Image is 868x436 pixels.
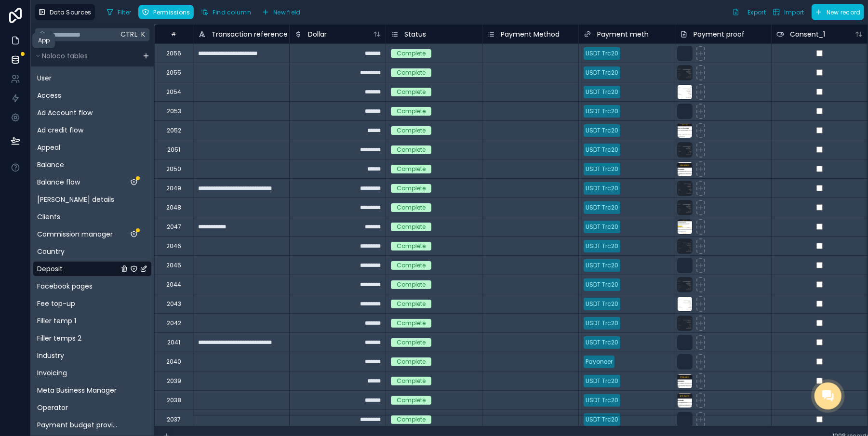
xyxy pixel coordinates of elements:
div: 2045 [166,262,181,269]
span: Ctrl [120,28,138,40]
div: 2054 [166,88,181,96]
div: 2051 [167,146,180,154]
div: USDT Trc20 [586,396,618,405]
div: 2048 [166,204,181,211]
div: Complete [397,357,426,366]
div: 2037 [167,416,181,423]
div: 2050 [166,165,181,173]
div: USDT Trc20 [586,338,618,347]
div: Complete [397,107,426,116]
div: USDT Trc20 [586,107,618,116]
div: Complete [397,126,426,135]
div: USDT Trc20 [586,300,618,308]
div: 2038 [167,396,181,404]
div: Complete [397,280,426,289]
div: USDT Trc20 [586,88,618,96]
div: Complete [397,377,426,385]
div: USDT Trc20 [586,68,618,77]
div: USDT Trc20 [586,261,618,270]
span: Payment Method [501,29,560,39]
div: Complete [397,300,426,308]
span: New field [273,9,301,16]
span: Find column [213,9,251,16]
span: Payment proof [694,29,745,39]
div: Complete [397,242,426,251]
span: Transaction reference [212,29,288,39]
div: Complete [397,415,426,424]
div: Complete [397,223,426,231]
div: Payoneer [586,357,613,366]
div: 2042 [167,319,181,327]
span: Status [404,29,426,39]
span: Export [748,9,766,16]
div: Complete [397,338,426,347]
div: # [162,30,186,38]
div: USDT Trc20 [586,184,618,193]
div: Complete [397,261,426,270]
div: 2053 [167,107,181,115]
span: Payment meth [597,29,649,39]
div: Complete [397,145,426,154]
div: Complete [397,88,426,96]
div: Complete [397,49,426,58]
div: USDT Trc20 [586,377,618,385]
button: New record [812,4,864,20]
div: 2052 [167,127,181,134]
button: Import [769,4,808,20]
span: Import [784,9,804,16]
div: 2049 [166,185,181,192]
div: Complete [397,165,426,173]
div: App [38,37,50,44]
div: USDT Trc20 [586,280,618,289]
div: 2043 [167,300,181,308]
div: USDT Trc20 [586,165,618,173]
button: Data Sources [35,4,95,20]
div: USDT Trc20 [586,242,618,251]
div: 2044 [166,281,181,289]
div: 2055 [166,69,181,77]
span: New record [827,9,861,16]
div: 2040 [166,358,181,366]
div: USDT Trc20 [586,145,618,154]
span: Data Sources [50,9,92,16]
div: 2039 [167,377,181,385]
div: 2046 [166,242,181,250]
span: Dollar [308,29,327,39]
div: 2056 [166,50,181,57]
button: Permissions [138,5,193,19]
span: Filter [118,9,132,16]
div: USDT Trc20 [586,319,618,328]
button: Find column [198,5,254,19]
div: USDT Trc20 [586,203,618,212]
div: Complete [397,319,426,328]
a: New record [808,4,864,20]
div: Complete [397,184,426,193]
span: K [140,31,147,38]
div: 2041 [167,339,180,346]
button: Export [729,4,769,20]
div: USDT Trc20 [586,415,618,424]
button: New field [258,5,304,19]
div: USDT Trc20 [586,49,618,58]
div: 2047 [167,223,181,231]
div: USDT Trc20 [586,126,618,135]
span: Consent_1 [790,29,825,39]
a: Permissions [138,5,197,19]
div: Complete [397,68,426,77]
div: USDT Trc20 [586,223,618,231]
div: Complete [397,203,426,212]
button: Filter [103,5,135,19]
span: Permissions [153,9,190,16]
div: Complete [397,396,426,405]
